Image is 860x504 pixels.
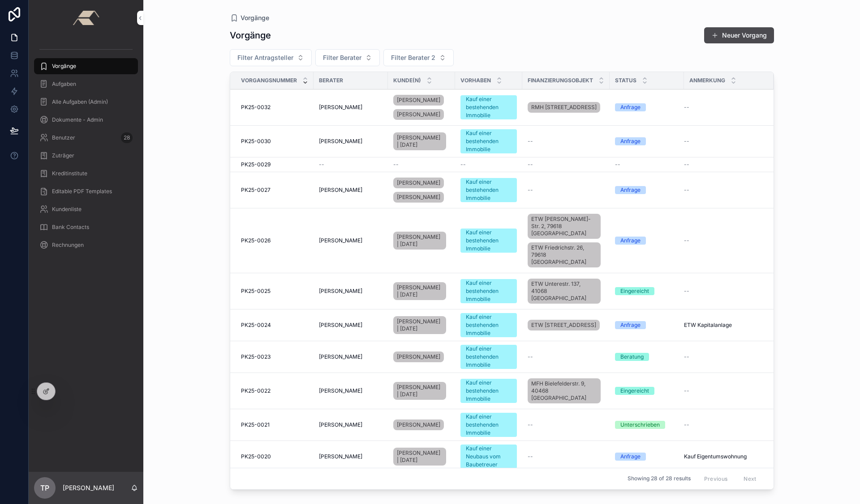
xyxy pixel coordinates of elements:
[528,421,604,428] a: --
[52,80,76,88] span: Aufgaben
[230,49,312,66] button: Select Button
[393,382,446,400] a: [PERSON_NAME] | [DATE]
[319,186,362,194] span: [PERSON_NAME]
[528,161,533,168] span: --
[460,129,517,153] a: Kauf einer bestehenden Immobilie
[319,161,383,168] a: --
[241,186,308,194] a: PK25-0027
[531,380,597,402] span: MFH Bielefelderstr. 9, 40468 [GEOGRAPHIC_DATA]
[52,188,112,195] span: Editable PDF Templates
[29,36,143,265] div: scrollable content
[620,103,641,111] div: Anfrage
[466,445,512,469] div: Kauf einer Neubaus vom Baubetreuer
[393,109,444,120] a: [PERSON_NAME]
[684,322,763,329] a: ETW Kapitalanlage
[393,419,444,430] a: [PERSON_NAME]
[52,224,89,231] span: Bank Contacts
[63,483,114,492] p: [PERSON_NAME]
[528,186,604,194] a: --
[397,284,443,298] span: [PERSON_NAME] | [DATE]
[319,237,383,244] a: [PERSON_NAME]
[466,178,512,202] div: Kauf einer bestehenden Immobilie
[684,161,689,168] span: --
[393,448,446,466] a: [PERSON_NAME] | [DATE]
[460,161,517,168] a: --
[393,350,450,364] a: [PERSON_NAME]
[230,29,271,42] h1: Vorgänge
[620,237,641,245] div: Anfrage
[241,387,271,394] span: PK25-0022
[319,138,362,145] span: [PERSON_NAME]
[466,379,512,403] div: Kauf einer bestehenden Immobilie
[393,232,446,250] a: [PERSON_NAME] | [DATE]
[615,77,636,84] span: Status
[34,94,138,110] a: Alle Aufgaben (Admin)
[460,178,517,202] a: Kauf einer bestehenden Immobilie
[466,95,512,119] div: Kauf einer bestehenden Immobilie
[466,129,512,153] div: Kauf einer bestehenden Immobilie
[528,138,604,145] a: --
[319,288,383,295] a: [PERSON_NAME]
[460,161,466,168] span: --
[52,206,82,213] span: Kundenliste
[397,384,443,398] span: [PERSON_NAME] | [DATE]
[528,377,604,405] a: MFH Bielefelderstr. 9, 40468 [GEOGRAPHIC_DATA]
[34,237,138,253] a: Rechnungen
[241,421,270,428] span: PK25-0021
[73,11,99,25] img: App logo
[237,53,293,62] span: Filter Antragsteller
[241,77,297,84] span: Vorgangsnummer
[319,387,362,394] span: [PERSON_NAME]
[460,313,517,337] a: Kauf einer bestehenden Immobilie
[319,186,383,194] a: [PERSON_NAME]
[397,194,440,201] span: [PERSON_NAME]
[615,453,679,461] a: Anfrage
[684,387,763,394] a: --
[393,161,450,168] a: --
[241,353,308,360] a: PK25-0023
[684,322,732,329] span: ETW Kapitalanlage
[528,277,604,305] a: ETW Unterestr. 137, 41068 [GEOGRAPHIC_DATA]
[34,219,138,235] a: Bank Contacts
[397,421,440,428] span: [PERSON_NAME]
[319,161,324,168] span: --
[40,483,49,493] span: TP
[460,229,517,253] a: Kauf einer bestehenden Immobilie
[241,161,271,168] span: PK25-0029
[684,138,689,145] span: --
[397,233,443,248] span: [PERSON_NAME] | [DATE]
[615,237,679,245] a: Anfrage
[52,116,103,123] span: Dokumente - Admin
[704,27,774,43] button: Neuer Vorgang
[620,287,649,295] div: Eingereicht
[531,104,597,111] span: RMH [STREET_ADDRESS]
[620,421,660,429] div: Unterschrieben
[528,453,604,460] a: --
[460,445,517,469] a: Kauf einer Neubaus vom Baubetreuer
[391,53,435,62] span: Filter Berater 2
[241,237,308,244] a: PK25-0026
[528,186,533,194] span: --
[528,320,600,330] a: ETW [STREET_ADDRESS]
[460,77,491,84] span: Vorhaben
[528,318,604,332] a: ETW [STREET_ADDRESS]
[620,453,641,461] div: Anfrage
[620,321,641,329] div: Anfrage
[241,186,271,194] span: PK25-0027
[393,95,444,106] a: [PERSON_NAME]
[52,98,108,106] span: Alle Aufgaben (Admin)
[528,421,533,428] span: --
[528,100,604,114] a: RMH [STREET_ADDRESS]
[241,387,308,394] a: PK25-0022
[460,279,517,303] a: Kauf einer bestehenden Immobilie
[615,161,679,168] a: --
[684,453,763,460] a: Kauf Eigentumswohnung
[684,138,763,145] a: --
[241,138,271,145] span: PK25-0030
[397,353,440,360] span: [PERSON_NAME]
[393,192,444,203] a: [PERSON_NAME]
[615,137,679,145] a: Anfrage
[528,378,601,403] a: MFH Bielefelderstr. 9, 40468 [GEOGRAPHIC_DATA]
[684,353,763,360] a: --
